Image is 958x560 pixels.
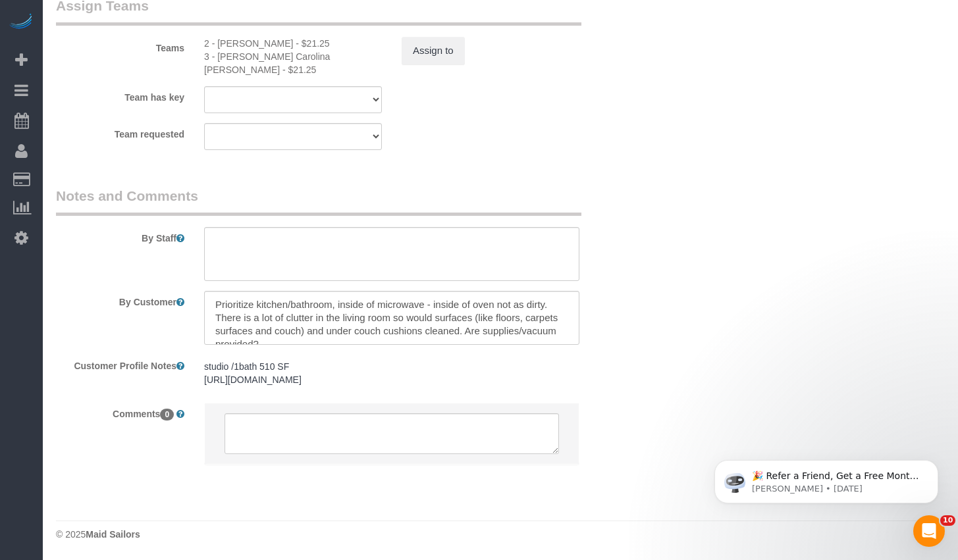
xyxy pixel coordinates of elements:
[913,515,945,547] iframe: Intercom live chat
[46,227,194,245] label: By Staff
[46,86,194,104] label: Team has key
[46,123,194,141] label: Team requested
[940,515,955,526] span: 10
[204,37,382,50] div: 1.25 hour x $17.00/hour
[46,403,194,420] label: Comments
[8,13,34,32] img: Automaid Logo
[695,432,958,524] iframe: Intercom notifications message
[46,355,194,372] label: Customer Profile Notes
[56,186,581,216] legend: Notes and Comments
[160,409,174,420] span: 0
[204,360,579,386] pre: studio /1bath 510 SF [URL][DOMAIN_NAME]
[46,37,194,55] label: Teams
[402,37,465,64] button: Assign to
[56,528,945,541] div: © 2025
[86,529,140,540] strong: Maid Sailors
[204,50,382,76] div: 1.25 hour x $17.00/hour
[46,291,194,309] label: By Customer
